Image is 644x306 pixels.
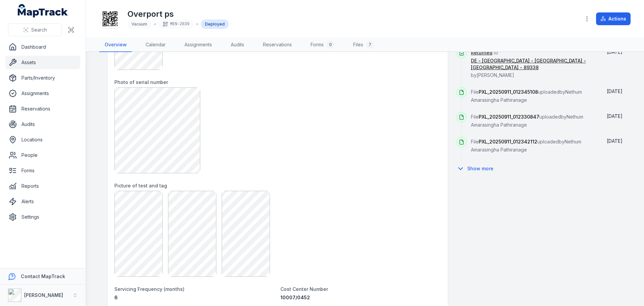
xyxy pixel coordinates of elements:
[607,88,623,94] time: 9/11/2025, 12:21:45 PM
[5,133,80,146] a: Locations
[5,102,80,116] a: Reservations
[479,114,539,120] span: PXL_20250911_012330847
[607,138,623,144] span: [DATE]
[5,195,80,208] a: Alerts
[179,38,217,52] a: Assignments
[5,148,80,162] a: People
[114,183,167,188] span: Picture of test and tag
[456,162,498,176] button: Show more
[114,286,184,292] span: Servicing Frequency (months)
[5,179,80,193] a: Reports
[471,114,583,128] span: File uploaded by Nethum Amarasingha Pathiranage
[127,9,229,19] h1: Overport ps
[5,40,80,54] a: Dashboard
[5,164,80,177] a: Forms
[471,57,597,71] a: DE - [GEOGRAPHIC_DATA] - [GEOGRAPHIC_DATA] - [GEOGRAPHIC_DATA] - 89338
[607,138,623,144] time: 9/11/2025, 12:21:45 PM
[305,38,340,52] a: Forms0
[596,12,631,25] button: Actions
[114,295,118,300] span: 6
[114,79,168,85] span: Photo of serial number
[258,38,297,52] a: Reservations
[8,24,62,36] button: Search
[5,71,80,85] a: Parts/Inventory
[607,113,623,119] time: 9/11/2025, 12:21:45 PM
[607,88,623,94] span: [DATE]
[471,139,581,152] span: File uploaded by Nethum Amarasingha Pathiranage
[5,210,80,224] a: Settings
[201,19,229,29] div: Deployed
[607,49,623,55] span: [DATE]
[366,41,374,49] div: 7
[479,89,538,95] span: PXL_20250911_012345108
[18,4,68,17] a: MapTrack
[21,273,65,279] strong: Contact MapTrack
[280,286,328,292] span: Cost Center Number
[479,139,537,144] span: PXL_20250911_012342112
[131,21,147,27] span: Vacuum
[140,38,171,52] a: Calendar
[326,41,334,49] div: 0
[31,27,47,33] span: Search
[5,56,80,69] a: Assets
[5,87,80,100] a: Assignments
[99,38,132,52] a: Overview
[159,19,194,29] div: MEN-2839
[607,113,623,119] span: [DATE]
[280,295,310,300] span: 10007/0452
[607,49,623,55] time: 9/16/2025, 12:05:33 PM
[225,38,250,52] a: Audits
[471,89,582,103] span: File uploaded by Nethum Amarasingha Pathiranage
[24,292,63,298] strong: [PERSON_NAME]
[5,118,80,131] a: Audits
[348,38,379,52] a: Files7
[471,49,492,56] a: Returned
[471,50,597,78] span: to by [PERSON_NAME]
